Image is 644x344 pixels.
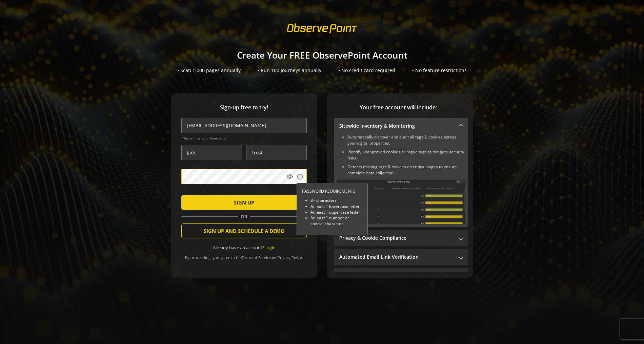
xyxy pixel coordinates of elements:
div: By proceeding, you agree to the and . [181,251,307,260]
mat-expansion-panel-header: Performance Monitoring with Web Vitals [334,268,468,284]
input: Email Address (name@work-email.com) * [181,118,307,133]
div: Sitewide Inventory & Monitoring [334,134,468,227]
li: Automatically discover and audit all tags & cookies across your digital properties. [347,134,465,146]
mat-icon: info [297,173,303,180]
button: SIGN UP [181,195,307,210]
li: At least 1 lowercase letter [310,203,362,209]
span: SIGN UP [234,196,254,209]
span: Your free account will include: [334,104,463,111]
button: SIGN UP AND SCHEDULE A DEMO [181,223,307,238]
li: Detects missing tags & cookies on critical pages to ensure complete data collection. [347,164,465,176]
div: • Scan 1,000 pages annually [177,67,241,74]
mat-panel-title: Automated Email Link Verification [339,254,454,260]
li: At least 1 number or special character [310,215,362,227]
mat-expansion-panel-header: Sitewide Inventory & Monitoring [334,118,468,134]
mat-icon: visibility [286,173,293,180]
mat-expansion-panel-header: Privacy & Cookie Compliance [334,230,468,246]
input: First Name * [181,145,242,160]
img: Sitewide Inventory & Monitoring [337,179,465,224]
input: Last Name * [246,145,307,160]
mat-panel-title: Privacy & Cookie Compliance [339,235,454,241]
span: SIGN UP AND SCHEDULE A DEMO [204,225,285,237]
a: Terms of Service [242,255,271,260]
div: • Run 100 Journeys annually [258,67,321,74]
div: • No feature restrictions [412,67,467,74]
a: Privacy Policy [278,255,302,260]
mat-panel-title: Sitewide Inventory & Monitoring [339,123,454,129]
span: OR [238,213,250,220]
span: This will be your Username [182,136,307,141]
li: Identify unapproved cookies or rogue tags to mitigate security risks. [347,149,465,161]
li: 8+ characters [310,197,362,203]
span: Sign-up free to try! [181,104,307,111]
li: At least 1 uppercase letter [310,209,362,215]
div: Already have an account? [181,244,307,251]
div: PASSWORD REQUIREMENTS [302,188,362,194]
mat-expansion-panel-header: Automated Email Link Verification [334,249,468,265]
a: Login [264,244,276,251]
div: • No credit card required [338,67,395,74]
